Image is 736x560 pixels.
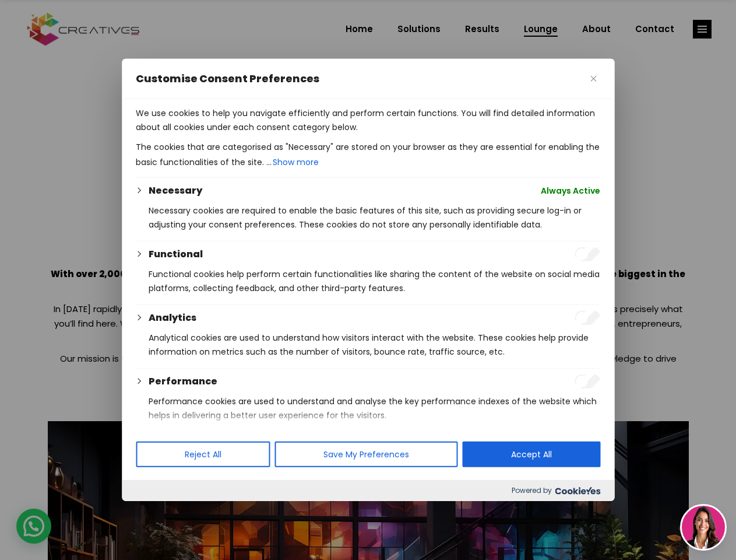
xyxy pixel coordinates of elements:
button: Reject All [136,442,270,467]
button: Functional [149,247,203,261]
span: Customise Consent Preferences [136,72,319,86]
button: Performance [149,374,217,388]
button: Accept All [462,442,600,467]
button: Save My Preferences [274,442,457,467]
input: Enable Analytics [575,311,600,325]
input: Enable Performance [575,374,600,388]
img: Cookieyes logo [555,487,600,495]
p: Analytical cookies are used to understand how visitors interact with the website. These cookies h... [149,331,600,359]
p: Performance cookies are used to understand and analyse the key performance indexes of the website... [149,394,600,422]
button: Close [586,72,600,86]
button: Show more [272,154,320,170]
input: Enable Functional [575,247,600,261]
span: Always Active [541,184,600,198]
p: Functional cookies help perform certain functionalities like sharing the content of the website o... [149,267,600,295]
div: Customise Consent Preferences [122,59,614,501]
p: Necessary cookies are required to enable the basic features of this site, such as providing secur... [149,204,600,232]
img: agent [682,506,725,549]
button: Necessary [149,184,202,198]
img: Close [590,76,596,82]
div: Powered by [122,480,614,501]
p: The cookies that are categorised as "Necessary" are stored on your browser as they are essential ... [136,140,600,170]
p: We use cookies to help you navigate efficiently and perform certain functions. You will find deta... [136,106,600,134]
button: Analytics [149,311,196,325]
